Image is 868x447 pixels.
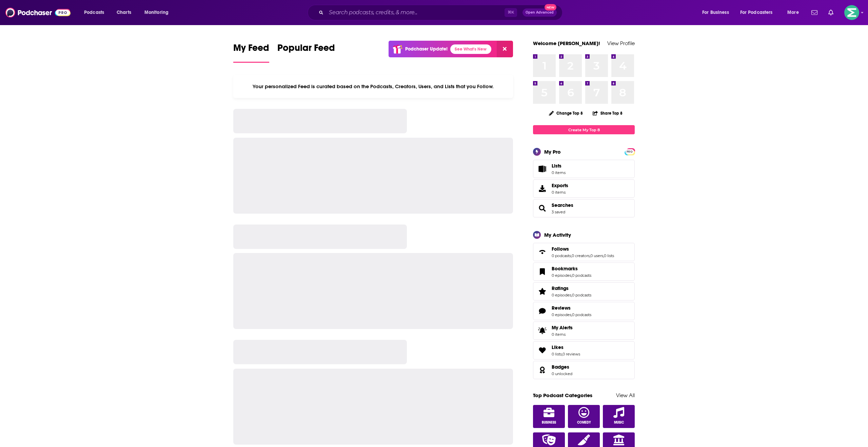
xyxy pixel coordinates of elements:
[552,305,571,311] span: Reviews
[736,7,783,18] button: open menu
[544,232,571,238] div: My Activity
[787,8,799,17] span: More
[552,344,580,350] a: Likes
[84,8,104,17] span: Podcasts
[552,182,568,189] span: Exports
[844,5,859,20] img: User Profile
[526,11,554,14] span: Open Advanced
[277,42,335,63] a: Popular Feed
[552,364,569,370] span: Badges
[552,266,591,272] a: Bookmarks
[552,332,573,337] span: 0 items
[809,7,820,18] a: Show notifications dropdown
[572,273,591,278] a: 0 podcasts
[79,7,113,18] button: open menu
[552,273,571,278] a: 0 episodes
[233,75,513,98] div: Your personalized Feed is curated based on the Podcasts, Creators, Users, and Lists that you Follow.
[616,392,635,399] a: View All
[568,405,600,428] a: Comedy
[405,46,448,52] p: Podchaser Update!
[535,365,549,375] a: Badges
[603,253,604,258] span: ,
[552,246,569,252] span: Follows
[552,352,562,356] a: 0 lists
[533,322,635,340] a: My Alerts
[535,247,549,257] a: Follows
[535,287,549,296] a: Ratings
[544,149,561,155] div: My Pro
[552,364,572,370] a: Badges
[783,7,807,18] button: open menu
[552,266,578,272] span: Bookmarks
[533,160,635,178] a: Lists
[552,371,572,376] a: 0 unlocked
[552,246,614,252] a: Follows
[233,42,269,63] a: My Feed
[535,184,549,193] span: Exports
[552,190,568,195] span: 0 items
[533,243,635,261] span: Follows
[533,341,635,359] span: Likes
[533,361,635,379] span: Badges
[702,8,729,17] span: For Business
[552,325,573,331] span: My Alerts
[522,8,557,17] button: Open AdvancedNew
[533,125,635,134] a: Create My Top 8
[535,346,549,355] a: Likes
[571,293,572,297] span: ,
[697,7,737,18] button: open menu
[571,273,572,278] span: ,
[562,352,563,356] span: ,
[577,421,591,425] span: Comedy
[552,305,591,311] a: Reviews
[571,312,572,317] span: ,
[552,170,566,175] span: 0 items
[607,40,635,46] a: View Profile
[542,421,556,425] span: Business
[552,285,569,291] span: Ratings
[314,5,569,20] div: Search podcasts, credits, & more...
[533,263,635,281] span: Bookmarks
[740,8,773,17] span: For Podcasters
[533,405,565,428] a: Business
[535,326,549,335] span: My Alerts
[552,210,565,214] a: 3 saved
[533,282,635,300] span: Ratings
[545,4,557,11] span: New
[626,149,634,154] a: PRO
[571,253,572,258] span: ,
[614,421,624,425] span: Music
[233,42,269,58] span: My Feed
[604,253,614,258] a: 0 lists
[450,44,491,54] a: See What's New
[535,267,549,276] a: Bookmarks
[552,253,571,258] a: 0 podcasts
[826,7,836,18] a: Show notifications dropdown
[277,42,335,58] span: Popular Feed
[533,179,635,198] a: Exports
[572,253,590,258] a: 0 creators
[552,293,571,297] a: 0 episodes
[572,293,591,297] a: 0 podcasts
[140,7,177,18] button: open menu
[117,8,131,17] span: Charts
[592,106,623,120] button: Share Top 8
[535,306,549,316] a: Reviews
[552,202,573,208] a: Searches
[505,8,517,17] span: ⌘ K
[533,199,635,217] span: Searches
[552,285,591,291] a: Ratings
[5,6,71,19] img: Podchaser - Follow, Share and Rate Podcasts
[535,203,549,213] a: Searches
[590,253,603,258] a: 0 users
[326,7,505,18] input: Search podcasts, credits, & more...
[533,302,635,320] span: Reviews
[552,312,571,317] a: 0 episodes
[545,109,587,117] button: Change Top 8
[552,163,561,169] span: Lists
